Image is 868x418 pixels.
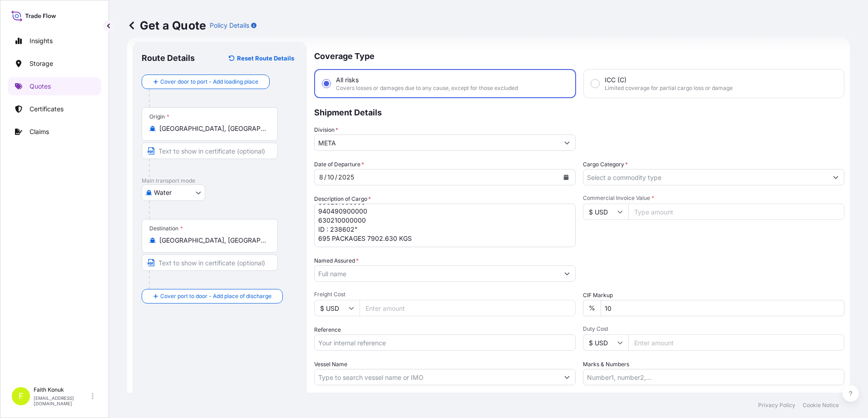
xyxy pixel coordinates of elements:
[149,113,169,120] div: Origin
[828,169,844,185] button: Show suggestions
[559,369,575,385] button: Show suggestions
[159,236,266,245] input: Destination
[559,265,575,282] button: Show suggestions
[142,75,270,89] button: Cover door to port - Add loading place
[336,85,518,92] span: Covers losses or damages due to any cause, except for those excluded
[159,124,266,133] input: Origin
[314,98,844,125] p: Shipment Details
[34,386,90,393] p: Faith Konuk
[583,160,628,169] label: Cargo Category
[30,127,49,136] p: Claims
[127,18,206,33] p: Get a Quote
[583,325,844,333] span: Duty Cost
[210,21,249,30] p: Policy Details
[8,123,101,141] a: Claims
[583,300,601,316] div: %
[314,360,347,369] label: Vessel Name
[314,291,576,298] span: Freight Cost
[30,36,53,45] p: Insights
[154,188,172,197] span: Water
[314,334,576,351] input: Your internal reference
[19,392,24,401] span: F
[142,53,195,64] p: Route Details
[315,265,559,282] input: Full name
[559,170,573,184] button: Calendar
[315,134,559,151] input: Type to search division
[803,402,839,409] a: Cookie Notice
[224,51,298,65] button: Reset Route Details
[8,77,101,95] a: Quotes
[30,104,64,114] p: Certificates
[30,82,51,91] p: Quotes
[758,402,795,409] a: Privacy Policy
[583,169,828,185] input: Select a commodity type
[322,80,330,88] input: All risksCovers losses or damages due to any cause, except for those excluded
[605,85,733,92] span: Limited coverage for partial cargo loss or damage
[601,300,844,316] input: Enter percentage
[628,334,844,351] input: Enter amount
[34,395,90,406] p: [EMAIL_ADDRESS][DOMAIN_NAME]
[628,204,844,220] input: Type amount
[583,360,629,369] label: Marks & Numbers
[337,172,355,183] div: year,
[237,54,294,63] p: Reset Route Details
[318,172,324,183] div: month,
[314,325,341,334] label: Reference
[160,292,271,301] span: Cover port to door - Add place of discharge
[324,172,326,183] div: /
[160,77,258,86] span: Cover door to port - Add loading place
[142,289,283,304] button: Cover port to door - Add place of discharge
[149,225,183,232] div: Destination
[142,184,205,201] button: Select transport
[142,254,278,271] input: Text to appear on certificate
[559,134,575,151] button: Show suggestions
[8,55,101,73] a: Storage
[583,291,613,300] label: CIF Markup
[30,59,53,68] p: Storage
[314,194,371,204] label: Description of Cargo
[8,32,101,50] a: Insights
[583,369,844,385] input: Number1, number2,...
[142,177,298,184] p: Main transport mode
[591,80,599,88] input: ICC (C)Limited coverage for partial cargo loss or damage
[336,75,359,85] span: All risks
[335,172,337,183] div: /
[314,256,359,265] label: Named Assured
[360,300,576,316] input: Enter amount
[314,160,364,169] span: Date of Departure
[314,125,338,134] label: Division
[8,100,101,118] a: Certificates
[314,42,844,69] p: Coverage Type
[315,369,559,385] input: Type to search vessel name or IMO
[583,194,844,202] span: Commercial Invoice Value
[142,143,278,159] input: Text to appear on certificate
[605,75,626,85] span: ICC (C)
[326,172,335,183] div: day,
